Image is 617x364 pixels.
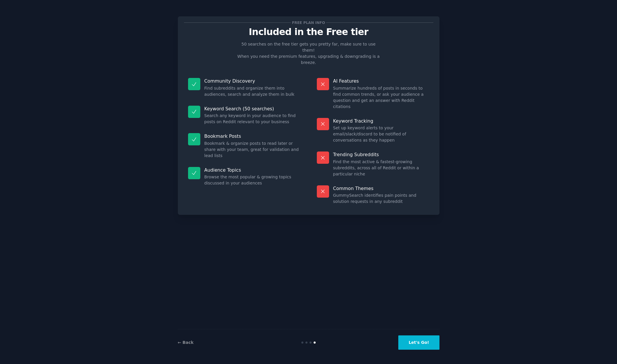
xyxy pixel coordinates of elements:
dd: Find subreddits and organize them into audiences, search and analyze them in bulk [204,85,300,97]
p: Included in the Free tier [184,27,433,37]
p: AI Features [333,78,429,84]
p: Common Themes [333,185,429,191]
dd: Bookmark & organize posts to read later or share with your team, great for validation and lead lists [204,140,300,159]
dd: Find the most active & fastest-growing subreddits, across all of Reddit or within a particular niche [333,159,429,177]
p: Audience Topics [204,167,300,173]
p: Trending Subreddits [333,151,429,158]
a: ← Back [178,340,194,345]
dd: Search any keyword in your audience to find posts on Reddit relevant to your business [204,113,300,125]
p: Bookmark Posts [204,133,300,139]
p: Keyword Tracking [333,118,429,124]
dd: GummySearch identifies pain points and solution requests in any subreddit [333,192,429,205]
p: 50 searches on the free tier gets you pretty far, make sure to use them! When you need the premiu... [235,41,382,66]
span: Free plan info [291,20,326,26]
dd: Summarize hundreds of posts in seconds to find common trends, or ask your audience a question and... [333,85,429,110]
dd: Set up keyword alerts to your email/slack/discord to be notified of conversations as they happen [333,125,429,143]
button: Let's Go! [398,335,439,350]
p: Keyword Search (50 searches) [204,106,300,112]
dd: Browse the most popular & growing topics discussed in your audiences [204,174,300,186]
p: Community Discovery [204,78,300,84]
